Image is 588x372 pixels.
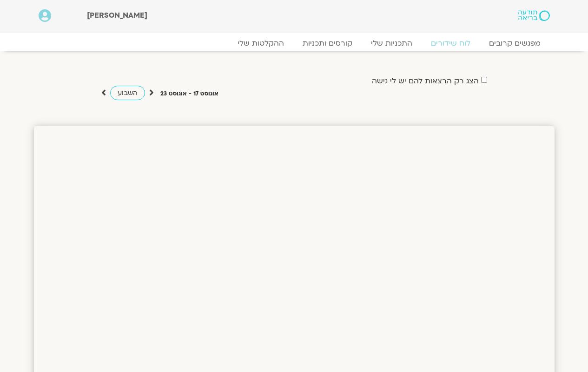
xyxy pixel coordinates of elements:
a: מפגשים קרובים [480,39,550,48]
label: הצג רק הרצאות להם יש לי גישה [372,77,479,85]
a: קורסים ותכניות [293,39,362,48]
span: השבוע [118,88,138,97]
a: לוח שידורים [422,39,480,48]
span: [PERSON_NAME] [87,10,147,20]
a: ההקלטות שלי [228,39,293,48]
p: אוגוסט 17 - אוגוסט 23 [160,89,218,99]
a: השבוע [110,86,145,100]
a: התכניות שלי [362,39,422,48]
nav: Menu [39,39,550,48]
